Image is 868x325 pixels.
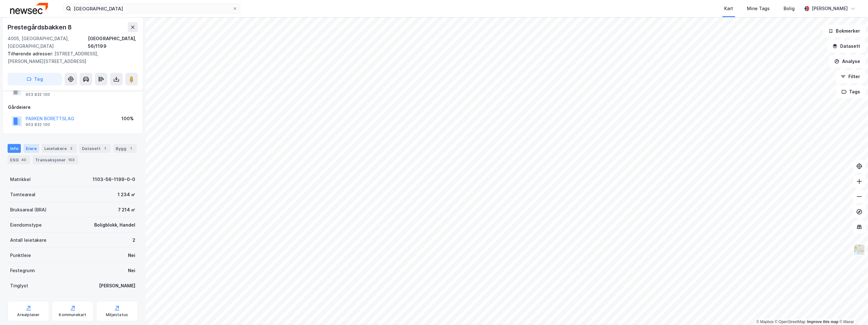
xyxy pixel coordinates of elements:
[33,155,78,164] div: Transaksjoner
[121,115,134,122] div: 100%
[853,244,865,256] img: Z
[8,51,54,56] span: Tilhørende adresser:
[836,85,865,98] button: Tags
[93,176,135,183] div: 1103-56-1199-0-0
[26,122,50,127] div: 953 832 100
[10,191,35,198] div: Tomteareal
[71,4,232,13] input: Søk på adresse, matrikkel, gårdeiere, leietakere eller personer
[8,22,73,32] div: Prestegårdsbakken 8
[23,144,39,153] div: Eiere
[59,312,86,317] div: Kommunekart
[823,25,865,37] button: Bokmerker
[128,145,134,152] div: 1
[118,191,135,198] div: 1 234 ㎡
[8,35,88,50] div: 4005, [GEOGRAPHIC_DATA], [GEOGRAPHIC_DATA]
[128,267,135,274] div: Nei
[827,40,865,53] button: Datasett
[128,252,135,259] div: Nei
[8,50,133,65] div: [STREET_ADDRESS], [PERSON_NAME][STREET_ADDRESS]
[102,145,108,152] div: 1
[8,144,21,153] div: Info
[99,282,135,290] div: [PERSON_NAME]
[10,206,46,214] div: Bruksareal (BRA)
[10,3,48,14] img: newsec-logo.f6e21ccffca1b3a03d2d.png
[836,295,868,325] iframe: Chat Widget
[42,144,77,153] div: Leietakere
[835,70,865,83] button: Filter
[132,236,135,244] div: 2
[8,103,138,111] div: Gårdeiere
[10,252,31,259] div: Punktleie
[829,55,865,68] button: Analyse
[724,5,733,12] div: Kart
[94,221,135,229] div: Boligblokk, Handel
[67,157,76,163] div: 103
[106,312,128,317] div: Miljøstatus
[807,320,838,324] a: Improve this map
[79,144,111,153] div: Datasett
[812,5,848,12] div: [PERSON_NAME]
[10,221,42,229] div: Eiendomstype
[756,320,773,324] a: Mapbox
[836,295,868,325] div: Kontrollprogram for chat
[8,155,30,164] div: ESG
[10,176,31,183] div: Matrikkel
[775,320,805,324] a: OpenStreetMap
[68,145,74,152] div: 2
[784,5,795,12] div: Bolig
[113,144,137,153] div: Bygg
[10,236,46,244] div: Antall leietakere
[88,35,138,50] div: [GEOGRAPHIC_DATA], 56/1199
[10,282,28,290] div: Tinglyst
[17,312,40,317] div: Arealplaner
[20,157,28,163] div: 40
[747,5,770,12] div: Mine Tags
[10,267,35,274] div: Festegrunn
[118,206,135,214] div: 7 214 ㎡
[8,73,62,85] button: Tag
[26,92,50,97] div: 953 832 100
